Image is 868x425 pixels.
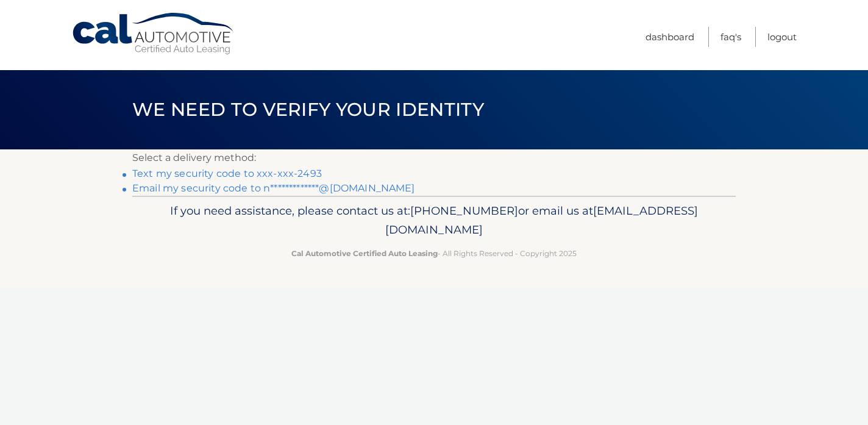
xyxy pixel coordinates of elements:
a: Dashboard [646,27,694,47]
span: We need to verify your identity [132,98,484,121]
span: [PHONE_NUMBER] [410,204,518,218]
strong: Cal Automotive Certified Auto Leasing [291,249,438,258]
a: Text my security code to xxx-xxx-2493 [132,168,322,179]
p: - All Rights Reserved - Copyright 2025 [140,247,728,260]
a: FAQ's [720,27,741,47]
a: Logout [767,27,797,47]
p: If you need assistance, please contact us at: or email us at [140,201,728,240]
p: Select a delivery method: [132,149,736,166]
a: Cal Automotive [71,12,236,55]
